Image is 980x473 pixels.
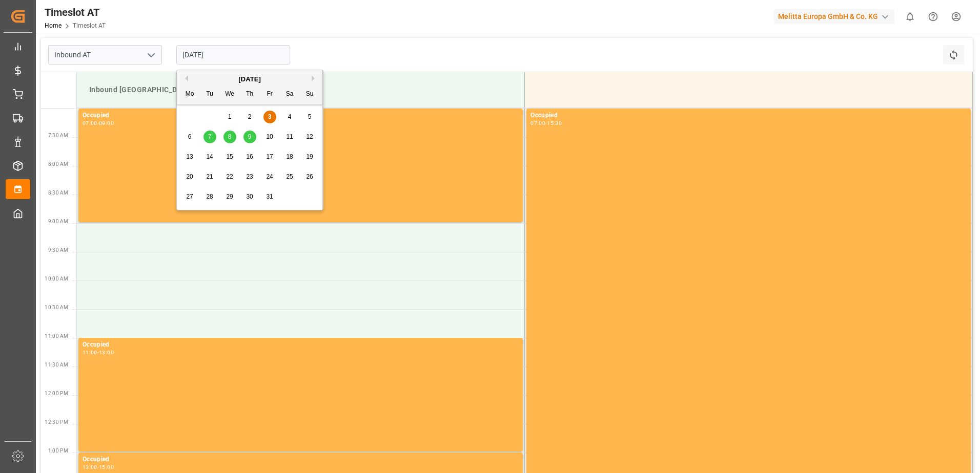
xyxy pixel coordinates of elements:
[203,170,216,183] div: Choose Tuesday, October 21st, 2025
[48,247,68,253] span: 9:30 AM
[48,190,68,196] span: 8:30 AM
[286,153,293,160] span: 18
[266,193,273,200] span: 31
[303,170,316,183] div: Choose Sunday, October 26th, 2025
[203,88,216,101] div: Tu
[83,455,519,465] div: Occupied
[183,150,196,163] div: Choose Monday, October 13th, 2025
[45,333,68,339] span: 11:00 AM
[266,173,273,180] span: 24
[263,111,276,123] div: Choose Friday, October 3rd, 2025
[547,121,562,125] div: 15:30
[283,111,296,123] div: Choose Saturday, October 4th, 2025
[263,131,276,143] div: Choose Friday, October 10th, 2025
[176,45,290,64] input: DD.MM.YYYY
[283,170,296,183] div: Choose Saturday, October 25th, 2025
[206,173,213,180] span: 21
[45,391,68,396] span: 12:00 PM
[223,190,236,203] div: Choose Wednesday, October 29th, 2025
[45,419,68,425] span: 12:30 PM
[48,133,68,138] span: 7:30 AM
[99,121,114,125] div: 09:00
[206,193,213,200] span: 28
[48,448,68,454] span: 1:00 PM
[286,133,293,140] span: 11
[288,113,292,120] span: 4
[243,150,256,163] div: Choose Thursday, October 16th, 2025
[283,131,296,143] div: Choose Saturday, October 11th, 2025
[203,131,216,143] div: Choose Tuesday, October 7th, 2025
[226,173,233,180] span: 22
[228,113,232,120] span: 1
[48,219,68,224] span: 9:00 AM
[263,190,276,203] div: Choose Friday, October 31st, 2025
[243,131,256,143] div: Choose Thursday, October 9th, 2025
[530,121,545,125] div: 07:00
[306,153,313,160] span: 19
[226,153,233,160] span: 15
[286,173,293,180] span: 25
[188,133,192,140] span: 6
[246,193,253,200] span: 30
[306,173,313,180] span: 26
[45,5,106,20] div: Timeslot AT
[208,133,212,140] span: 7
[203,190,216,203] div: Choose Tuesday, October 28th, 2025
[83,340,519,350] div: Occupied
[922,5,945,28] button: Help Center
[223,88,236,101] div: We
[206,153,213,160] span: 14
[266,153,273,160] span: 17
[283,150,296,163] div: Choose Saturday, October 18th, 2025
[243,88,256,101] div: Th
[223,150,236,163] div: Choose Wednesday, October 15th, 2025
[266,133,273,140] span: 10
[306,133,313,140] span: 12
[223,170,236,183] div: Choose Wednesday, October 22nd, 2025
[303,131,316,143] div: Choose Sunday, October 12th, 2025
[246,153,253,160] span: 16
[248,113,252,120] span: 2
[226,193,233,200] span: 29
[243,170,256,183] div: Choose Thursday, October 23rd, 2025
[530,111,967,121] div: Occupied
[183,190,196,203] div: Choose Monday, October 27th, 2025
[45,362,68,368] span: 11:30 AM
[263,88,276,101] div: Fr
[246,173,253,180] span: 23
[183,131,196,143] div: Choose Monday, October 6th, 2025
[545,121,547,125] div: -
[774,9,894,24] div: Melitta Europa GmbH & Co. KG
[83,350,97,355] div: 11:00
[97,121,99,125] div: -
[268,113,272,120] span: 3
[223,111,236,123] div: Choose Wednesday, October 1st, 2025
[97,350,99,355] div: -
[48,45,162,64] input: Type to search/select
[177,74,322,84] div: [DATE]
[303,88,316,101] div: Su
[45,22,62,29] a: Home
[85,80,516,99] div: Inbound [GEOGRAPHIC_DATA]
[303,150,316,163] div: Choose Sunday, October 19th, 2025
[143,47,158,63] button: open menu
[183,170,196,183] div: Choose Monday, October 20th, 2025
[243,190,256,203] div: Choose Thursday, October 30th, 2025
[248,133,252,140] span: 9
[263,170,276,183] div: Choose Friday, October 24th, 2025
[308,113,312,120] span: 5
[48,161,68,167] span: 8:00 AM
[223,131,236,143] div: Choose Wednesday, October 8th, 2025
[774,7,899,26] button: Melitta Europa GmbH & Co. KG
[45,305,68,310] span: 10:30 AM
[99,350,114,355] div: 13:00
[97,465,99,469] div: -
[83,121,97,125] div: 07:00
[228,133,232,140] span: 8
[182,75,188,81] button: Previous Month
[45,276,68,282] span: 10:00 AM
[186,153,193,160] span: 13
[186,193,193,200] span: 27
[99,465,114,469] div: 15:00
[83,465,97,469] div: 13:00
